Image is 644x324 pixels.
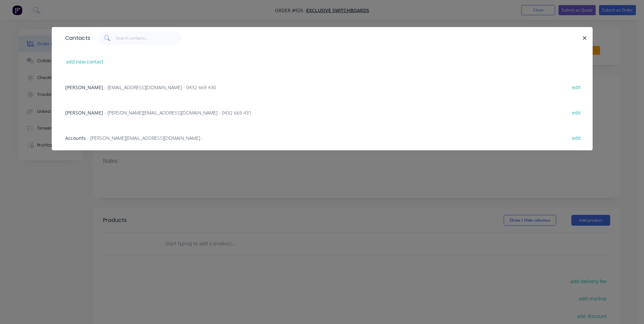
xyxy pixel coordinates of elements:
span: - [PERSON_NAME][EMAIL_ADDRESS][DOMAIN_NAME] - 0432 669 431 [104,109,252,116]
button: add new contact [63,57,107,66]
button: edit [569,82,585,92]
span: Accounts [65,135,86,141]
button: edit [569,108,585,117]
span: [PERSON_NAME] [65,109,103,116]
span: [PERSON_NAME] [65,84,103,91]
span: - [EMAIL_ADDRESS][DOMAIN_NAME] - 0432 669 430 [104,84,216,91]
button: edit [569,133,585,142]
div: Contacts [62,27,90,49]
input: Search contacts... [116,31,182,45]
span: - [PERSON_NAME][EMAIL_ADDRESS][DOMAIN_NAME] - [87,135,203,141]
